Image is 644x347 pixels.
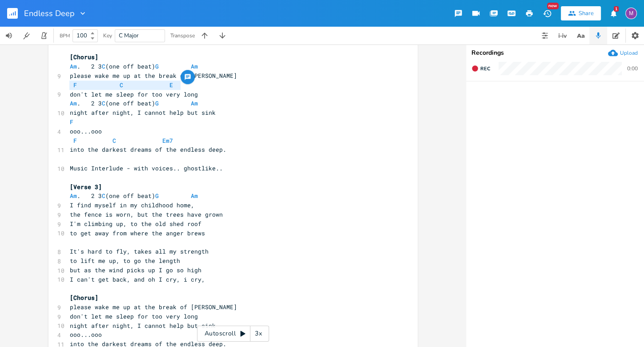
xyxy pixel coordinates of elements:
span: . 2 3 (one off beat) [70,62,201,70]
span: G [155,99,159,107]
span: E [169,81,173,89]
button: 1 [604,5,622,21]
div: 3x [250,326,266,342]
span: I'm climbing up, to the old shed roof [70,220,201,228]
div: Share [579,9,594,17]
div: 0:00 [627,66,638,71]
span: night after night, I cannot help but sink [70,322,216,330]
span: [Verse 3] [70,183,102,191]
span: Am [70,99,77,107]
span: C [120,81,123,89]
span: night after night, I cannot help but sink [70,109,216,117]
div: Recordings [471,50,639,56]
span: please wake me up at the break of [PERSON_NAME] [70,303,237,311]
span: [Chorus] [70,53,98,61]
span: F [70,118,73,126]
span: Em7 [162,137,173,145]
span: Endless Deep [24,9,75,17]
span: C [102,62,105,70]
span: don't let me sleep for too very long [70,312,198,320]
span: Am [191,62,198,70]
span: Rec [480,65,490,72]
span: to get away from where the anger brews [70,229,205,237]
button: M [625,3,637,24]
span: F [73,137,77,145]
span: ooo...ooo [70,331,102,339]
span: Am [191,192,198,200]
span: C [102,99,105,107]
div: BPM [60,33,70,38]
span: It's hard to fly, takes all my strength [70,247,209,255]
span: . 2 3 (one off beat) [70,99,201,107]
span: Am [70,192,77,200]
button: Share [561,6,601,20]
button: New [538,5,556,21]
span: I find myself in my childhood home, [70,201,194,209]
span: C Major [119,32,139,40]
span: F [73,81,77,89]
span: please wake me up at the break of [PERSON_NAME] [70,72,237,80]
span: G [155,192,159,200]
span: but as the wind picks up I go so high [70,266,201,274]
span: [Chorus] [70,294,98,302]
span: into the darkest dreams of the endless deep. [70,145,226,153]
span: don't let me sleep for too very long [70,90,198,98]
button: Upload [608,48,638,58]
div: melindameshad [625,8,637,19]
span: C [113,137,116,145]
button: Rec [468,61,494,76]
span: the fence is worn, but the trees have grown [70,210,223,218]
span: Am [70,62,77,70]
span: ooo...ooo [70,127,102,135]
span: to lift me up, to go the length [70,257,180,265]
span: . 2 3 (one off beat) [70,192,201,200]
div: Transpose [170,33,195,38]
div: 1 [614,6,619,12]
span: Music Interlude - with voices.. ghostlike.. [70,164,223,172]
div: Key [103,33,112,38]
div: New [547,3,559,9]
div: Autoscroll [197,326,269,342]
div: Upload [620,49,638,56]
span: G [155,62,159,70]
span: Am [191,99,198,107]
span: C [102,192,105,200]
span: I can't get back, and oh I cry, i cry, [70,275,205,283]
